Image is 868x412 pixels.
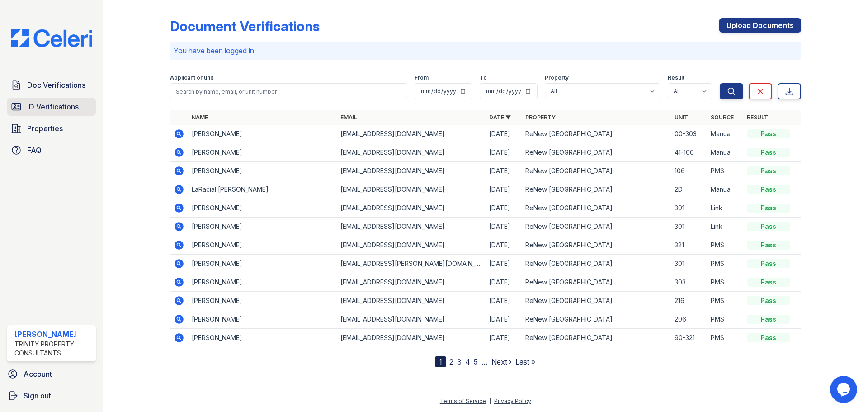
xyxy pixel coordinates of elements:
[747,315,790,324] div: Pass
[486,329,522,347] td: [DATE]
[747,114,768,121] a: Result
[747,129,790,138] div: Pass
[486,255,522,273] td: [DATE]
[188,273,337,292] td: [PERSON_NAME]
[522,125,670,143] td: ReNew [GEOGRAPHIC_DATA]
[671,162,707,180] td: 106
[415,74,429,81] label: From
[515,357,535,366] a: Last »
[486,292,522,310] td: [DATE]
[525,114,556,121] a: Property
[24,390,51,401] span: Sign out
[522,310,670,329] td: ReNew [GEOGRAPHIC_DATA]
[671,273,707,292] td: 303
[671,199,707,218] td: 301
[747,278,790,287] div: Pass
[337,255,486,273] td: [EMAIL_ADDRESS][PERSON_NAME][DOMAIN_NAME]
[486,236,522,255] td: [DATE]
[435,356,446,367] div: 1
[7,119,96,137] a: Properties
[707,143,743,162] td: Manual
[188,125,337,143] td: [PERSON_NAME]
[192,114,208,121] a: Name
[671,236,707,255] td: 321
[830,376,859,403] iframe: chat widget
[719,18,801,33] a: Upload Documents
[707,199,743,218] td: Link
[522,273,670,292] td: ReNew [GEOGRAPHIC_DATA]
[14,329,92,340] div: [PERSON_NAME]
[707,236,743,255] td: PMS
[7,141,96,159] a: FAQ
[522,292,670,310] td: ReNew [GEOGRAPHIC_DATA]
[4,387,99,405] a: Sign out
[707,329,743,347] td: PMS
[188,329,337,347] td: [PERSON_NAME]
[491,357,512,366] a: Next ›
[337,236,486,255] td: [EMAIL_ADDRESS][DOMAIN_NAME]
[486,143,522,162] td: [DATE]
[747,185,790,194] div: Pass
[27,80,85,90] span: Doc Verifications
[174,45,797,56] p: You have been logged in
[747,148,790,157] div: Pass
[522,329,670,347] td: ReNew [GEOGRAPHIC_DATA]
[486,218,522,236] td: [DATE]
[668,74,684,81] label: Result
[747,333,790,342] div: Pass
[522,162,670,180] td: ReNew [GEOGRAPHIC_DATA]
[489,398,491,404] div: |
[486,199,522,218] td: [DATE]
[489,114,511,121] a: Date ▼
[671,180,707,199] td: 2D
[14,340,92,358] div: Trinity Property Consultants
[494,398,531,404] a: Privacy Policy
[675,114,688,121] a: Unit
[747,204,790,213] div: Pass
[449,357,453,366] a: 2
[671,292,707,310] td: 216
[188,180,337,199] td: LaRacial [PERSON_NAME]
[522,218,670,236] td: ReNew [GEOGRAPHIC_DATA]
[671,329,707,347] td: 90-321
[747,222,790,231] div: Pass
[27,123,63,134] span: Properties
[337,143,486,162] td: [EMAIL_ADDRESS][DOMAIN_NAME]
[337,125,486,143] td: [EMAIL_ADDRESS][DOMAIN_NAME]
[170,83,407,99] input: Search by name, email, or unit number
[747,259,790,268] div: Pass
[337,180,486,199] td: [EMAIL_ADDRESS][DOMAIN_NAME]
[7,98,96,116] a: ID Verifications
[707,162,743,180] td: PMS
[522,236,670,255] td: ReNew [GEOGRAPHIC_DATA]
[188,236,337,255] td: [PERSON_NAME]
[27,101,79,112] span: ID Verifications
[545,74,569,81] label: Property
[337,292,486,310] td: [EMAIL_ADDRESS][DOMAIN_NAME]
[486,310,522,329] td: [DATE]
[522,199,670,218] td: ReNew [GEOGRAPHIC_DATA]
[337,329,486,347] td: [EMAIL_ADDRESS][DOMAIN_NAME]
[457,357,462,366] a: 3
[707,255,743,273] td: PMS
[188,162,337,180] td: [PERSON_NAME]
[486,162,522,180] td: [DATE]
[337,162,486,180] td: [EMAIL_ADDRESS][DOMAIN_NAME]
[522,180,670,199] td: ReNew [GEOGRAPHIC_DATA]
[465,357,470,366] a: 4
[671,218,707,236] td: 301
[522,255,670,273] td: ReNew [GEOGRAPHIC_DATA]
[474,357,478,366] a: 5
[4,29,99,47] img: CE_Logo_Blue-a8612792a0a2168367f1c8372b55b34899dd931a85d93a1a3d3e32e68fde9ad4.png
[671,255,707,273] td: 301
[188,310,337,329] td: [PERSON_NAME]
[671,143,707,162] td: 41-106
[27,145,42,156] span: FAQ
[7,76,96,94] a: Doc Verifications
[486,125,522,143] td: [DATE]
[24,369,52,379] span: Account
[707,180,743,199] td: Manual
[486,180,522,199] td: [DATE]
[486,273,522,292] td: [DATE]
